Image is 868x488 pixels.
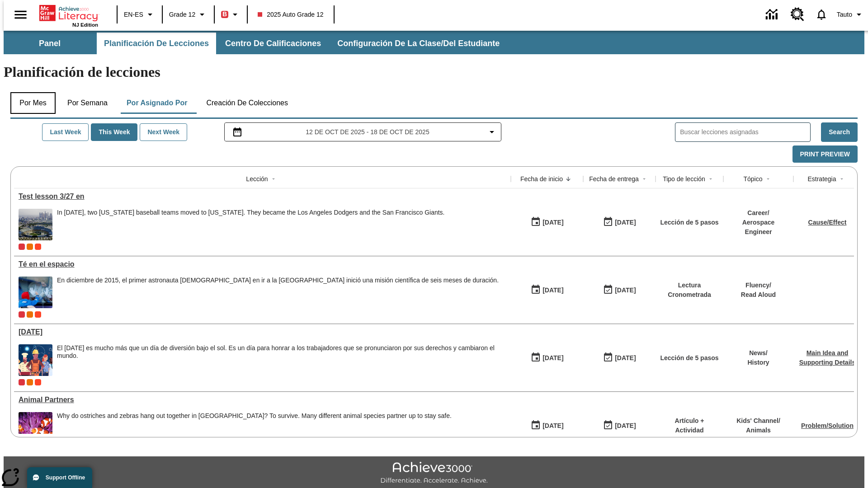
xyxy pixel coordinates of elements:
[268,174,279,184] button: Sort
[27,311,33,318] div: OL 2025 Auto Grade 12
[741,290,776,300] p: Read Aloud
[680,126,810,139] input: Buscar lecciones asignadas
[57,277,499,284] div: En diciembre de 2015, el primer astronauta [DEMOGRAPHIC_DATA] en ir a la [GEOGRAPHIC_DATA] inició...
[833,6,868,23] button: Perfil/Configuración
[747,358,769,367] p: History
[27,379,33,385] div: OL 2025 Auto Grade 12
[808,219,847,226] a: Cause/Effect
[246,174,268,183] div: Lección
[801,422,854,429] a: Problem/Solution
[19,412,52,444] img: Three clownfish swim around a purple anemone.
[57,412,452,444] div: Why do ostriches and zebras hang out together in Africa? To survive. Many different animal specie...
[27,467,92,488] button: Support Offline
[821,122,858,142] button: Search
[19,209,52,240] img: Dodgers stadium.
[736,426,780,435] p: Animals
[19,260,506,268] a: Té en el espacio, Lessons
[19,244,25,250] span: Current Class
[760,2,785,27] a: Centro de información
[520,174,563,183] div: Fecha de inicio
[743,174,762,183] div: Tópico
[39,3,98,28] div: Portada
[660,218,718,227] p: Lección de 5 pasos
[600,417,639,434] button: 06/30/26: Último día en que podrá accederse la lección
[785,2,810,27] a: Centro de recursos, Se abrirá en una pestaña nueva.
[39,4,98,22] a: Portada
[528,282,566,299] button: 10/06/25: Primer día en que estuvo disponible la lección
[225,38,321,49] span: Centro de calificaciones
[528,349,566,366] button: 07/23/25: Primer día en que estuvo disponible la lección
[97,33,216,54] button: Planificación de lecciones
[228,127,498,137] button: Seleccione el intervalo de fechas opción del menú
[486,127,497,137] svg: Collapse Date Range Filter
[563,174,574,184] button: Sort
[615,420,636,432] div: [DATE]
[542,285,563,296] div: [DATE]
[19,192,506,201] a: Test lesson 3/27 en, Lessons
[600,214,639,231] button: 10/13/25: Último día en que podrá accederse la lección
[199,92,295,114] button: Creación de colecciones
[763,174,774,184] button: Sort
[799,349,855,366] a: Main Idea and Supporting Details
[741,281,776,290] p: Fluency /
[19,277,52,308] img: An astronaut, the first from the United Kingdom to travel to the International Space Station, wav...
[140,123,187,141] button: Next Week
[615,285,636,296] div: [DATE]
[222,9,227,20] span: B
[600,282,639,299] button: 10/12/25: Último día en que podrá accederse la lección
[217,6,244,23] button: Boost El color de la clase es rojo. Cambiar el color de la clase.
[35,244,41,250] span: Test 1
[600,349,639,366] button: 06/30/26: Último día en que podrá accederse la lección
[19,396,506,404] a: Animal Partners, Lessons
[19,396,506,404] div: Animal Partners
[542,420,563,432] div: [DATE]
[337,38,500,49] span: Configuración de la clase/del estudiante
[542,217,563,228] div: [DATE]
[57,412,452,420] div: Why do ostriches and zebras hang out together in [GEOGRAPHIC_DATA]? To survive. Many different an...
[747,348,769,358] p: News /
[728,218,789,237] p: Aerospace Engineer
[380,462,488,485] img: Achieve3000 Differentiate Accelerate Achieve
[19,311,25,318] span: Current Class
[19,328,506,336] div: Día del Trabajo
[19,192,506,201] div: Test lesson 3/27 en
[119,92,195,114] button: Por asignado por
[35,311,41,318] span: Test 1
[104,38,209,49] span: Planificación de lecciones
[91,123,137,141] button: This Week
[57,344,506,376] div: El Día del Trabajo es mucho más que un día de diversión bajo el sol. Es un día para honrar a los ...
[705,174,716,184] button: Sort
[60,92,115,114] button: Por semana
[837,10,852,19] span: Tauto
[728,208,789,218] p: Career /
[4,33,508,54] div: Subbarra de navegación
[46,474,85,481] span: Support Offline
[660,353,718,363] p: Lección de 5 pasos
[19,379,25,385] div: Current Class
[810,3,833,26] a: Notificaciones
[330,33,507,54] button: Configuración de la clase/del estudiante
[124,10,143,19] span: EN-ES
[615,217,636,228] div: [DATE]
[27,244,33,250] div: OL 2025 Auto Grade 12
[57,277,499,308] div: En diciembre de 2015, el primer astronauta británico en ir a la Estación Espacial Internacional i...
[57,209,445,240] div: In 1958, two New York baseball teams moved to California. They became the Los Angeles Dodgers and...
[57,209,445,216] div: In [DATE], two [US_STATE] baseball teams moved to [US_STATE]. They became the Los Angeles Dodgers...
[528,417,566,434] button: 07/07/25: Primer día en que estuvo disponible la lección
[120,6,159,23] button: Language: EN-ES, Selecciona un idioma
[35,379,41,385] div: Test 1
[5,33,95,54] button: Panel
[793,145,858,163] button: Print Preview
[57,344,506,360] div: El [DATE] es mucho más que un día de diversión bajo el sol. Es un día para honrar a los trabajado...
[72,22,98,28] span: NJ Edition
[660,416,719,435] p: Artículo + Actividad
[39,38,61,49] span: Panel
[807,174,836,183] div: Estrategia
